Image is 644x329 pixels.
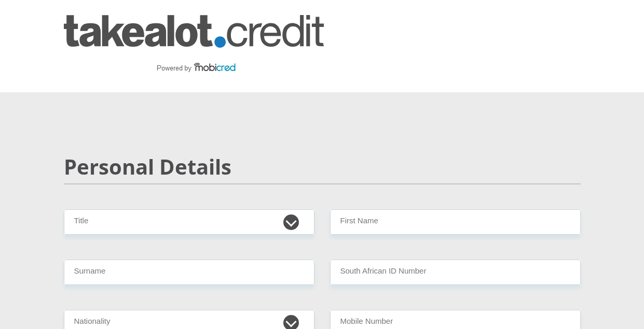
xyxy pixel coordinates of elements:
input: Surname [64,260,314,285]
img: takealot_credit logo [64,15,324,77]
input: First Name [330,209,581,235]
h2: Personal Details [64,154,581,179]
input: ID Number [330,260,581,285]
